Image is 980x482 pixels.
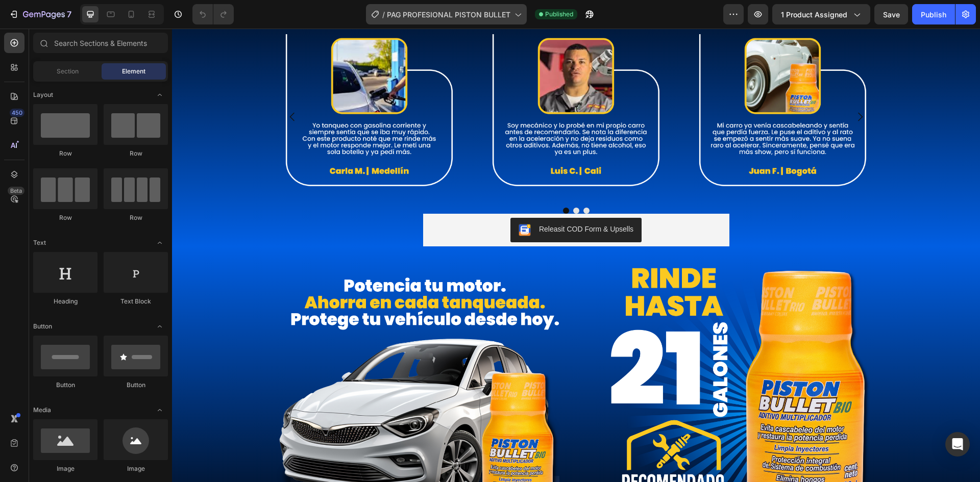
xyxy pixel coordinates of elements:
[883,10,900,19] span: Save
[57,67,79,76] span: Section
[33,322,52,331] span: Button
[781,9,847,20] span: 1 product assigned
[33,238,46,247] span: Text
[33,380,97,390] div: Button
[391,179,397,185] button: Dot
[33,464,97,473] div: Image
[172,29,980,482] iframe: Design area
[945,432,970,456] div: Open Intercom Messenger
[122,67,145,76] span: Element
[912,4,955,24] button: Publish
[347,195,359,208] img: CKKYs5695_ICEAE=.webp
[382,9,385,20] span: /
[772,4,870,24] button: 1 product assigned
[10,109,24,117] div: 450
[33,90,53,99] span: Layout
[33,297,97,306] div: Heading
[921,9,946,20] div: Publish
[33,405,51,415] span: Media
[401,179,407,185] button: Dot
[874,4,908,24] button: Save
[104,464,168,473] div: Image
[152,402,168,418] span: Toggle open
[674,74,702,103] button: Carousel Next Arrow
[152,318,168,335] span: Toggle open
[4,4,76,24] button: 7
[411,179,418,185] button: Dot
[67,8,71,20] p: 7
[192,4,234,24] div: Undo/Redo
[338,189,470,214] button: Releasit COD Form & Upsells
[367,195,461,206] div: Releasit COD Form & Upsells
[33,33,168,53] input: Search Sections & Elements
[8,187,24,195] div: Beta
[152,235,168,251] span: Toggle open
[33,213,97,222] div: Row
[33,149,97,158] div: Row
[545,10,573,19] span: Published
[104,297,168,306] div: Text Block
[152,87,168,103] span: Toggle open
[104,213,168,222] div: Row
[104,380,168,390] div: Button
[104,149,168,158] div: Row
[387,9,510,20] span: PAG PROFESIONAL PISTON BULLET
